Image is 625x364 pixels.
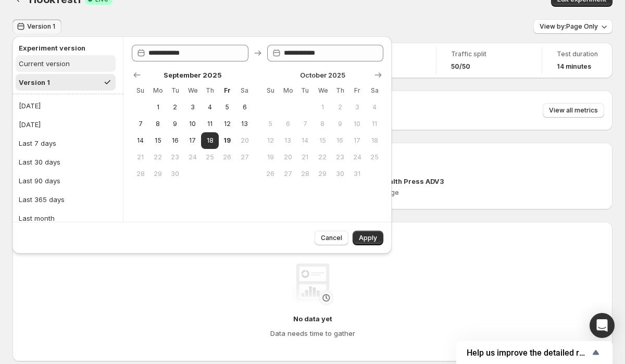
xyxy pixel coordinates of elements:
[335,136,344,145] span: 16
[296,132,314,149] button: Tuesday October 14 2025
[348,166,366,182] button: Friday October 31 2025
[240,120,249,128] span: 13
[201,149,218,166] button: Thursday September 25 2025
[149,116,166,132] button: Monday September 8 2025
[335,103,344,111] span: 2
[167,82,184,99] th: Tuesday
[16,135,120,152] button: Last 7 days
[266,120,275,128] span: 5
[219,116,236,132] button: Friday September 12 2025
[184,132,201,149] button: Wednesday September 17 2025
[348,82,366,99] th: Friday
[366,116,383,132] button: Saturday October 11 2025
[219,149,236,166] button: Friday September 26 2025
[236,132,253,149] button: Saturday September 20 2025
[370,103,379,111] span: 4
[353,170,361,178] span: 31
[543,103,604,118] button: View all metrics
[283,170,292,178] span: 27
[348,132,366,149] button: Friday October 17 2025
[279,149,296,166] button: Monday October 20 2025
[331,132,348,149] button: Thursday October 16 2025
[19,58,70,69] div: Current version
[167,132,184,149] button: Tuesday September 16 2025
[19,77,50,87] div: Version 1
[223,136,232,145] span: 19
[201,99,218,116] button: Thursday September 4 2025
[16,116,120,133] button: [DATE]
[557,62,591,71] span: 14 minutes
[240,136,249,145] span: 20
[314,166,331,182] button: Wednesday October 29 2025
[219,99,236,116] button: Friday September 5 2025
[314,99,331,116] button: Wednesday October 1 2025
[223,86,232,95] span: Fr
[201,116,218,132] button: Thursday September 11 2025
[301,120,309,128] span: 7
[167,149,184,166] button: Tuesday September 23 2025
[467,348,590,358] span: Help us improve the detailed report for A/B campaigns
[590,313,615,338] div: Open Intercom Messenger
[205,153,214,161] span: 25
[335,120,344,128] span: 9
[366,149,383,166] button: Saturday October 25 2025
[132,82,149,99] th: Sunday
[188,86,197,95] span: We
[136,170,145,178] span: 28
[16,55,116,72] button: Current version
[353,120,361,128] span: 10
[16,97,120,114] button: [DATE]
[318,153,327,161] span: 22
[353,136,361,145] span: 17
[188,153,197,161] span: 24
[205,103,214,111] span: 4
[236,149,253,166] button: Saturday September 27 2025
[321,234,342,242] span: Cancel
[292,263,333,305] img: No data yet
[171,136,180,145] span: 16
[19,175,60,186] div: Last 90 days
[12,19,61,34] button: Version 1
[371,68,385,82] button: Show next month, November 2025
[301,170,309,178] span: 28
[201,132,218,149] button: Start of range Thursday September 18 2025
[301,153,309,161] span: 21
[296,166,314,182] button: Tuesday October 28 2025
[205,120,214,128] span: 11
[279,132,296,149] button: Monday October 13 2025
[16,172,120,189] button: Last 90 days
[171,86,180,95] span: Tu
[149,82,166,99] th: Monday
[153,170,162,178] span: 29
[331,116,348,132] button: Thursday October 9 2025
[223,153,232,161] span: 26
[366,99,383,116] button: Saturday October 4 2025
[315,231,348,245] button: Cancel
[359,234,377,242] span: Apply
[557,49,598,72] a: Test duration14 minutes
[366,132,383,149] button: Saturday October 18 2025
[19,119,41,130] div: [DATE]
[279,166,296,182] button: Monday October 27 2025
[184,116,201,132] button: Wednesday September 10 2025
[318,86,327,95] span: We
[293,313,332,324] h4: No data yet
[16,210,120,227] button: Last month
[301,136,309,145] span: 14
[266,170,275,178] span: 26
[357,189,605,197] p: Landing page
[540,22,598,31] span: View by: Page Only
[370,136,379,145] span: 18
[27,22,55,31] span: Version 1
[262,166,279,182] button: Sunday October 26 2025
[549,106,598,115] span: View all metrics
[353,231,383,245] button: Apply
[132,149,149,166] button: Sunday September 21 2025
[296,82,314,99] th: Tuesday
[370,120,379,128] span: 11
[335,153,344,161] span: 23
[331,99,348,116] button: Thursday October 2 2025
[16,191,120,208] button: Last 365 days
[266,86,275,95] span: Su
[331,82,348,99] th: Thursday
